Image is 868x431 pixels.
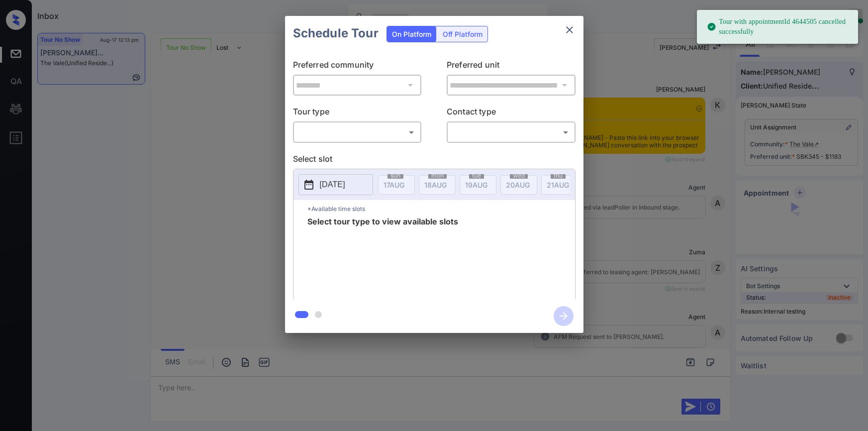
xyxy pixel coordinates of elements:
div: Tour with appointmentId 4644505 cancelled successfully [707,13,850,41]
button: close [560,20,579,40]
h2: Schedule Tour [285,16,386,51]
p: Preferred unit [447,59,576,75]
p: Tour type [293,106,422,121]
p: *Available time slots [307,200,575,217]
button: [DATE] [298,174,373,195]
p: Select slot [293,153,576,169]
div: Off Platform [438,26,487,42]
p: [DATE] [320,179,345,191]
div: On Platform [387,26,436,42]
p: Contact type [447,106,576,121]
p: Preferred community [293,59,422,75]
span: Select tour type to view available slots [307,217,458,297]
